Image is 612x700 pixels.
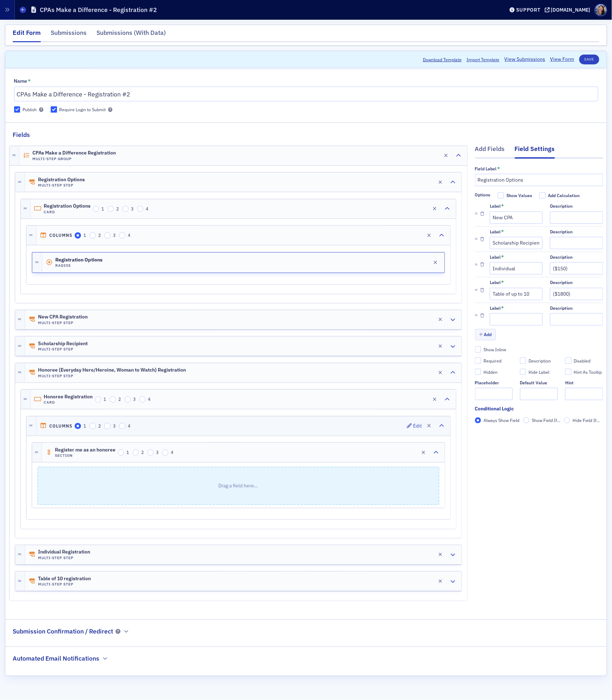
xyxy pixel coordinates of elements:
span: 1 [126,449,129,455]
div: Submissions (With Data) [96,28,166,41]
h4: Radios [55,263,102,268]
div: Conditional Logic [475,405,514,412]
div: Add Fields [475,144,505,157]
h4: Columns [49,233,73,238]
div: Default Value [520,380,548,385]
abbr: This field is required [501,254,504,259]
h4: Multi-Step Group [32,157,116,161]
input: 3 [104,232,111,239]
span: 2 [118,396,121,402]
input: Required [475,358,481,364]
input: Always Show Field [475,417,481,424]
input: 3 [148,449,154,456]
div: Required [483,358,501,364]
div: Publish [23,107,37,113]
input: 2 [108,206,114,212]
div: Hint As Tooltip [574,369,602,375]
input: 4 [119,423,125,429]
span: New CPA Registration [38,314,88,320]
input: 1 [95,396,101,403]
span: 2 [116,206,119,212]
span: 3 [113,232,115,238]
span: 3 [113,423,115,429]
span: 3 [156,449,158,455]
span: 2 [98,232,101,238]
h4: Card [44,210,90,214]
div: Label [490,280,501,285]
input: 1 [118,449,124,456]
span: Registration Options [38,177,85,183]
button: Add [475,329,496,340]
button: Download Template [423,56,462,63]
span: Scholarship Recipient [38,341,88,347]
div: Hint [565,380,574,385]
input: 2 [89,423,96,429]
div: Edit Form [13,28,41,42]
button: Save [579,55,599,64]
span: Import Template [467,56,500,63]
span: Individual Registration [38,549,90,555]
div: Show Values [506,193,532,198]
abbr: This field is required [501,305,504,310]
div: Description [550,280,573,285]
input: 4 [162,449,169,456]
span: 2 [141,449,144,455]
input: 3 [125,396,131,403]
h1: CPAs Make a Difference - Registration #2 [40,6,157,14]
div: Field Label [475,166,497,171]
div: Label [490,203,501,209]
h4: Multi-Step Step [38,556,90,560]
input: 3 [104,423,111,429]
abbr: This field is required [28,78,31,83]
input: Show Field If... [523,417,530,424]
h4: Card [44,400,93,405]
div: Show Inline [483,347,506,353]
input: Add Calculation [539,193,546,199]
span: Options [475,192,491,198]
span: Honoree (Everyday Hero/Heroine, Woman to Watch) Registration [38,367,186,373]
input: Show Values [498,193,504,199]
span: 4 [148,396,150,402]
span: Profile [595,4,607,16]
input: 1 [75,232,81,239]
span: 1 [83,232,86,238]
span: 3 [133,396,136,402]
span: 1 [101,206,104,212]
input: Show Inline [475,346,481,353]
span: 4 [171,449,173,455]
abbr: This field is required [497,166,500,171]
span: 4 [146,206,148,212]
input: 1 [75,423,81,429]
h4: Multi-Step Step [38,183,85,188]
input: Hide Label [520,369,526,375]
a: View Form [550,56,574,63]
div: Require Login to Submit [60,107,106,113]
div: Description [529,358,551,364]
input: 4 [137,206,144,212]
span: 1 [83,423,86,429]
span: 3 [131,206,133,212]
div: [DOMAIN_NAME] [551,7,591,13]
div: Label [490,229,501,234]
div: Disabled [574,358,591,364]
div: Label [490,254,501,260]
abbr: This field is required [501,229,504,234]
span: Register me as an honoree [55,447,115,453]
span: Registration Options [44,203,90,209]
input: 4 [139,396,146,403]
h2: Submission Confirmation / Redirect [13,627,113,636]
h2: Automated Email Notifications [13,654,99,663]
input: 2 [133,449,139,456]
div: Description [550,229,573,234]
div: Submissions [51,28,87,41]
div: Hide Label [529,369,549,375]
h2: Fields [13,130,30,139]
div: Name [14,78,27,84]
input: Hint As Tooltip [565,369,572,375]
h4: Columns [49,423,73,429]
input: 2 [89,232,96,239]
div: Label [490,305,501,311]
input: Disabled [565,358,572,364]
h4: Section [55,453,115,458]
button: Edit [407,421,422,431]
